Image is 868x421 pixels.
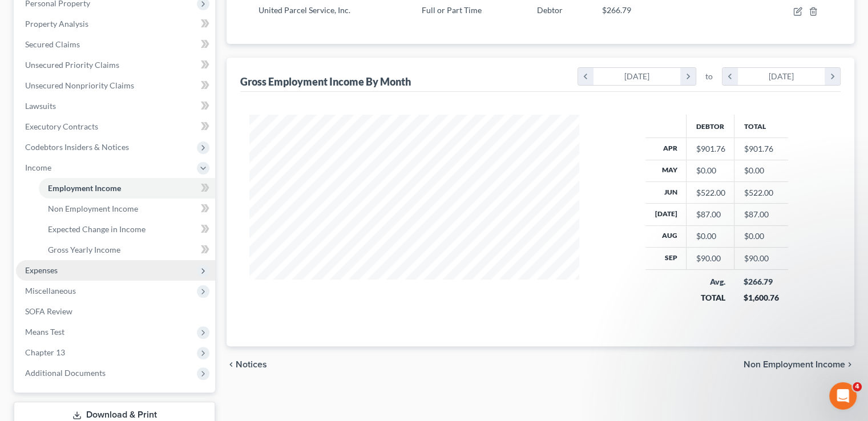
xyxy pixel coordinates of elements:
[25,163,51,172] span: Income
[23,25,99,37] img: logo
[645,181,687,203] th: Jun
[825,68,840,85] i: chevron_right
[23,81,205,100] p: Hi there!
[39,219,215,240] a: Expected Change in Income
[181,345,199,353] span: Help
[39,240,215,260] a: Gross Yearly Income
[696,253,725,264] div: $90.00
[17,237,212,258] div: Attorney's Disclosure of Compensation
[16,116,215,137] a: Executory Contracts
[734,248,788,269] td: $90.00
[23,262,191,286] div: Statement of Financial Affairs - Gross Yearly Income (Other)
[734,204,788,225] td: $87.00
[11,134,217,177] div: Send us a messageWe typically reply in a few hours
[594,68,681,85] div: [DATE]
[696,209,725,220] div: $87.00
[734,181,788,203] td: $522.00
[25,142,129,152] span: Codebtors Insiders & Notices
[25,19,88,29] span: Property Analysis
[23,241,191,253] div: Attorney's Disclosure of Compensation
[744,292,779,303] div: $1,600.76
[687,115,734,137] th: Debtor
[722,68,738,85] i: chevron_left
[645,160,687,181] th: May
[25,368,106,378] span: Additional Documents
[259,5,350,15] span: United Parcel Service, Inc.
[734,160,788,181] td: $0.00
[602,5,631,15] span: $266.79
[738,68,825,85] div: [DATE]
[25,265,58,275] span: Expenses
[39,199,215,219] a: Non Employment Income
[236,360,267,369] span: Notices
[25,80,134,90] span: Unsecured Nonpriority Claims
[23,194,92,206] span: Search for help
[76,316,152,362] button: Messages
[227,360,236,369] i: chevron_left
[696,143,725,155] div: $901.76
[25,39,80,49] span: Secured Claims
[829,382,857,410] iframe: Intercom live chat
[645,248,687,269] th: Sep
[645,138,687,160] th: Apr
[734,115,788,137] th: Total
[16,301,215,322] a: SOFA Review
[537,5,563,15] span: Debtor
[23,295,191,319] div: Statement of Financial Affairs - Attorney or Credit Counseling Fees
[95,345,134,353] span: Messages
[696,187,725,199] div: $522.00
[23,144,191,156] div: Send us a message
[744,360,854,369] button: Non Employment Income chevron_right
[421,5,481,15] span: Full or Part Time
[25,60,119,70] span: Unsecured Priority Claims
[152,316,228,362] button: Help
[48,183,121,193] span: Employment Income
[645,225,687,247] th: Aug
[25,286,76,295] span: Miscellaneous
[17,291,212,324] div: Statement of Financial Affairs - Attorney or Credit Counseling Fees
[696,292,725,303] div: TOTAL
[25,345,51,353] span: Home
[227,360,267,369] button: chevron_left Notices
[25,306,72,316] span: SOFA Review
[17,188,212,211] button: Search for help
[853,382,862,391] span: 4
[16,14,215,34] a: Property Analysis
[23,100,205,120] p: How can we help?
[680,68,696,85] i: chevron_right
[734,138,788,160] td: $901.76
[196,18,217,39] div: Close
[696,230,725,242] div: $0.00
[16,55,215,75] a: Unsecured Priority Claims
[696,276,725,288] div: Avg.
[734,225,788,247] td: $0.00
[25,347,65,357] span: Chapter 13
[845,360,854,369] i: chevron_right
[39,178,215,199] a: Employment Income
[144,18,167,41] img: Profile image for Lindsey
[25,122,98,131] span: Executory Contracts
[48,204,138,213] span: Non Employment Income
[17,258,212,291] div: Statement of Financial Affairs - Gross Yearly Income (Other)
[240,75,411,88] div: Gross Employment Income By Month
[17,216,212,237] div: Form Preview Helper
[16,75,215,96] a: Unsecured Nonpriority Claims
[744,276,779,288] div: $266.79
[48,224,146,234] span: Expected Change in Income
[25,101,56,111] span: Lawsuits
[122,18,145,41] img: Profile image for James
[744,360,845,369] span: Non Employment Income
[16,96,215,116] a: Lawsuits
[165,18,188,41] img: Profile image for Emma
[25,327,64,337] span: Means Test
[16,34,215,55] a: Secured Claims
[578,68,594,85] i: chevron_left
[23,220,191,232] div: Form Preview Helper
[705,71,713,82] span: to
[23,156,191,168] div: We typically reply in a few hours
[48,245,120,254] span: Gross Yearly Income
[645,204,687,225] th: [DATE]
[696,165,725,176] div: $0.00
